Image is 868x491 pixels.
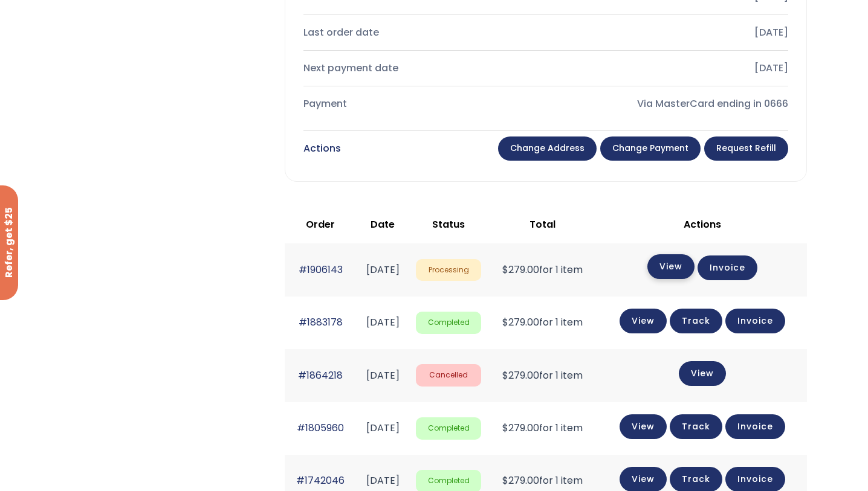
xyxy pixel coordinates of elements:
a: View [620,309,667,333]
div: Via MasterCard ending in 0666 [555,95,788,112]
time: [DATE] [366,368,400,382]
a: Invoice [698,255,757,280]
a: Change payment [600,136,701,161]
div: [DATE] [555,60,788,77]
span: Date [371,217,395,231]
span: Completed [416,417,482,440]
span: Completed [416,312,482,334]
a: #1906143 [299,263,343,277]
span: $ [502,368,508,382]
time: [DATE] [366,315,400,329]
span: Cancelled [416,364,482,387]
a: Track [670,414,722,439]
a: Track [670,309,722,333]
a: #1742046 [296,473,345,487]
div: Payment [303,95,536,112]
span: 279.00 [502,473,539,487]
span: Actions [684,217,721,231]
a: Invoice [725,414,785,439]
div: Next payment date [303,60,536,77]
td: for 1 item [487,349,597,402]
a: #1864218 [298,368,343,382]
a: Request Refill [704,136,788,161]
span: $ [502,315,508,329]
a: #1805960 [297,421,344,435]
time: [DATE] [366,421,400,435]
a: Invoice [725,309,785,333]
span: Order [306,217,335,231]
div: [DATE] [555,24,788,41]
span: $ [502,473,508,487]
a: View [679,361,726,386]
time: [DATE] [366,263,400,277]
time: [DATE] [366,473,400,487]
a: View [620,414,667,439]
span: $ [502,263,508,277]
a: View [647,254,695,279]
span: Status [432,217,465,231]
div: Last order date [303,24,536,41]
span: 279.00 [502,315,539,329]
td: for 1 item [487,243,597,296]
td: for 1 item [487,402,597,455]
span: 279.00 [502,421,539,435]
a: Change address [498,136,597,161]
span: $ [502,421,508,435]
span: Total [530,217,555,231]
span: 279.00 [502,368,539,382]
span: 279.00 [502,263,539,277]
a: #1883178 [299,315,343,329]
div: Actions [303,140,341,157]
td: for 1 item [487,297,597,349]
span: Processing [416,259,482,281]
